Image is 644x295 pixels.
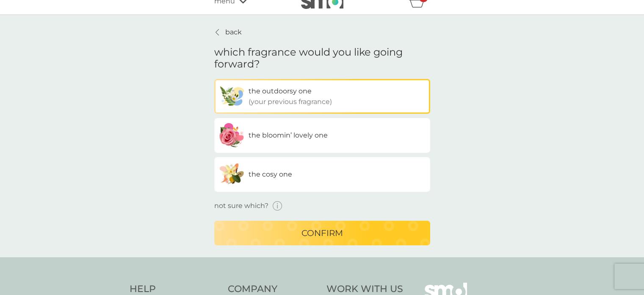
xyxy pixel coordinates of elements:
h1: which fragrance would you like going forward? [214,46,430,71]
span: the bloomin’ lovely one [249,131,328,139]
button: not sure which? [214,200,282,212]
p: back [225,27,242,38]
a: back [214,27,242,38]
span: the outdoorsy one [249,87,312,95]
span: not sure which? [214,202,268,210]
p: confirm [301,226,343,240]
p: (your previous fragrance) [249,96,332,107]
button: confirm [214,221,430,245]
span: the cosy one [249,170,292,178]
